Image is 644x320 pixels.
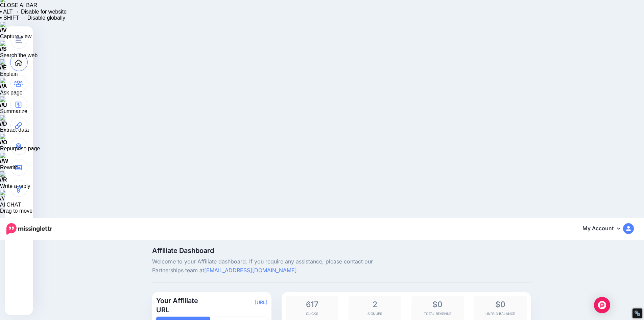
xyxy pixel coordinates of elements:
p: Welcome to your Affiliate dashboard. If you require any assistance, please contact our Partnershi... [152,257,401,275]
div: Open Intercom Messenger [594,297,610,313]
a: [EMAIL_ADDRESS][DOMAIN_NAME] [204,267,297,274]
span: $0 [415,300,461,309]
a: [URL] [255,299,267,305]
span: $0 [477,300,523,309]
span: 2 [352,300,398,309]
a: My Account [576,220,634,237]
div: Restore Info Box &#10;&#10;NoFollow Info:&#10; META-Robots NoFollow: &#09;true&#10; META-Robots N... [634,310,641,317]
div: Signups [349,296,401,320]
div: Total Revenue [411,296,464,320]
span: 617 [289,300,335,309]
span: Affiliate Dashboard [152,247,401,254]
div: Clicks [286,296,338,320]
div: Unpaid Balance [474,296,527,320]
h3: Your Affiliate URL [156,296,212,315]
img: Missinglettr [6,223,52,235]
